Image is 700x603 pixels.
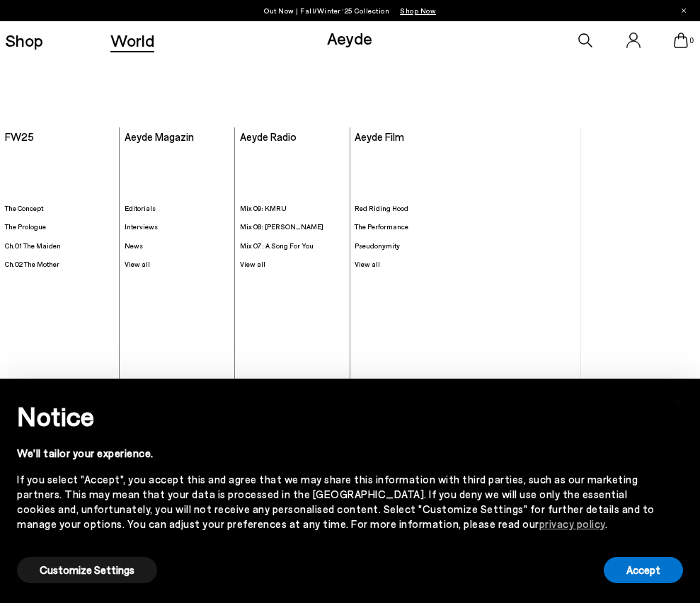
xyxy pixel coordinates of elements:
a: View all [240,260,345,269]
a: Ch.02 The Mother [5,260,115,269]
a: Red Riding Hood [355,204,460,213]
a: The Prologue [5,222,115,231]
button: Accept [604,557,683,583]
span: The Performance [355,222,408,231]
a: FW25 [5,130,34,143]
a: Aeyde [327,28,372,48]
span: × [672,389,682,410]
span: Ch.02 The Mother [5,260,59,268]
span: Mix 07: A Song For You [240,241,314,250]
a: 0 [674,33,688,48]
a: Pseudonymity [355,241,460,251]
span: 0 [688,37,695,45]
a: View all [355,260,460,269]
a: View all [125,260,229,269]
span: View all [240,260,265,268]
a: Aeyde Magazin [581,127,696,377]
div: We'll tailor your experience. [17,446,660,461]
a: Aeyde Film [355,130,404,143]
span: Navigate to /collections/new-in [400,6,436,15]
h3: Magazin [660,362,690,369]
a: Aeyde Magazin [125,130,194,143]
a: Mix 07: A Song For You [240,241,345,251]
span: View all [355,260,380,268]
a: Ch.01 The Maiden [5,241,115,251]
a: Aeyde Radio [240,130,297,143]
a: Shop [5,32,43,49]
a: Interviews [125,222,229,231]
span: The Prologue [5,222,46,231]
span: Interviews [125,222,158,231]
h3: Aeyde [586,362,605,369]
span: News [125,241,143,250]
span: Ch.01 The Maiden [5,241,61,250]
a: Mix 08: [PERSON_NAME] [240,222,345,231]
p: Out Now | Fall/Winter ‘25 Collection [264,4,436,18]
a: privacy policy [539,517,605,530]
a: Editorials [125,204,229,213]
a: World [110,32,154,49]
h2: Notice [17,398,660,435]
span: Mix 08: [PERSON_NAME] [240,222,323,231]
img: ROCHE_PS25_D1_Danielle04_1_5ad3d6fc-07e8-4236-8cdd-f10241b30207_900x.jpg [581,127,696,377]
div: If you select "Accept", you accept this and agree that we may share this information with third p... [17,472,660,532]
span: Mix 09: KMRU [240,204,287,212]
span: Editorials [125,204,156,212]
span: Pseudonymity [355,241,400,250]
a: The Performance [355,222,460,231]
span: View all [125,260,150,268]
a: News [125,241,229,251]
button: Close this notice [660,383,694,417]
span: Red Riding Hood [355,204,408,212]
button: Customize Settings [17,557,157,583]
a: The Concept [5,204,115,213]
span: The Concept [5,204,43,212]
a: Mix 09: KMRU [240,204,345,213]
